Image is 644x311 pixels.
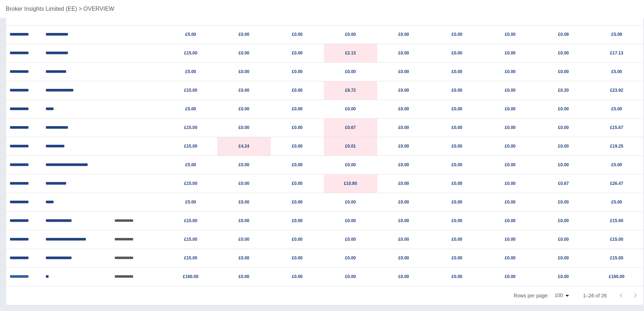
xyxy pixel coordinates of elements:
a: £0.00 [451,237,462,242]
a: £5.00 [611,162,622,167]
a: £2.13 [345,51,356,56]
a: £0.00 [398,32,409,37]
a: £15.00 [184,51,197,56]
a: £160.00 [609,274,624,279]
a: £0.00 [505,125,516,130]
a: £0.00 [505,274,516,279]
a: Broker Insights Limited (EE) [6,5,77,13]
a: £0.00 [558,106,569,111]
a: £0.00 [558,162,569,167]
a: £15.00 [610,255,623,260]
a: £0.00 [345,237,356,242]
p: > [79,5,82,13]
a: £0.00 [345,255,356,260]
a: £10.80 [344,181,357,186]
a: £0.00 [451,218,462,223]
a: £0.00 [451,200,462,205]
a: £0.00 [451,88,462,93]
a: £0.00 [292,125,303,130]
a: £0.00 [558,69,569,74]
a: £5.00 [185,106,196,111]
a: £0.00 [292,181,303,186]
a: £4.24 [238,144,249,149]
a: £0.00 [451,255,462,260]
a: £19.25 [610,144,623,149]
a: £0.00 [292,69,303,74]
a: £0.00 [505,181,516,186]
a: £0.00 [505,237,516,242]
a: £0.00 [505,200,516,205]
a: £0.00 [398,125,409,130]
a: £0.00 [398,162,409,167]
a: £0.00 [238,181,249,186]
a: £0.00 [398,106,409,111]
a: £160.00 [183,274,198,279]
a: £0.00 [451,32,462,37]
a: £0.00 [238,106,249,111]
a: £0.00 [292,88,303,93]
a: £0.00 [451,144,462,149]
a: £5.00 [611,69,622,74]
a: £0.00 [451,181,462,186]
a: £0.00 [398,237,409,242]
a: £0.00 [238,237,249,242]
a: £5.00 [611,106,622,111]
a: £0.00 [558,255,569,260]
a: OVERVIEW [84,5,114,13]
a: £0.00 [558,237,569,242]
a: £0.20 [558,88,569,93]
p: Rows per page: [513,292,549,299]
a: £0.00 [558,274,569,279]
a: £15.00 [184,144,197,149]
a: £15.67 [610,125,623,130]
a: £0.00 [238,69,249,74]
a: £0.00 [398,218,409,223]
a: £0.67 [345,125,356,130]
a: £0.00 [345,69,356,74]
a: £0.67 [558,181,569,186]
a: £0.00 [451,125,462,130]
div: 100 [551,290,571,301]
a: £15.00 [610,218,623,223]
a: £0.00 [558,218,569,223]
a: £0.00 [238,218,249,223]
a: £0.00 [505,88,516,93]
a: £23.92 [610,88,623,93]
a: £0.00 [398,88,409,93]
a: £0.00 [238,88,249,93]
a: £0.00 [558,51,569,56]
a: £0.00 [398,181,409,186]
a: £8.72 [345,88,356,93]
a: £0.00 [292,144,303,149]
a: £0.00 [451,106,462,111]
a: £0.00 [505,144,516,149]
a: £15.00 [610,237,623,242]
a: £0.00 [238,51,249,56]
a: £5.00 [185,32,196,37]
a: £0.00 [292,106,303,111]
a: £0.00 [505,106,516,111]
a: £0.00 [345,274,356,279]
a: £0.00 [292,32,303,37]
a: £0.00 [398,51,409,56]
a: £0.00 [505,255,516,260]
a: £0.00 [292,255,303,260]
a: £5.00 [185,200,196,205]
a: £15.00 [184,218,197,223]
a: £0.00 [505,162,516,167]
a: £0.00 [505,218,516,223]
a: £0.00 [505,32,516,37]
a: £0.00 [398,69,409,74]
a: £5.00 [611,200,622,205]
a: £0.00 [558,125,569,130]
a: £0.00 [345,200,356,205]
a: £0.00 [292,237,303,242]
p: 1–26 of 26 [583,292,607,299]
a: £0.00 [345,218,356,223]
a: £0.00 [292,274,303,279]
a: £0.00 [238,255,249,260]
a: £0.00 [558,200,569,205]
a: £15.00 [184,88,197,93]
